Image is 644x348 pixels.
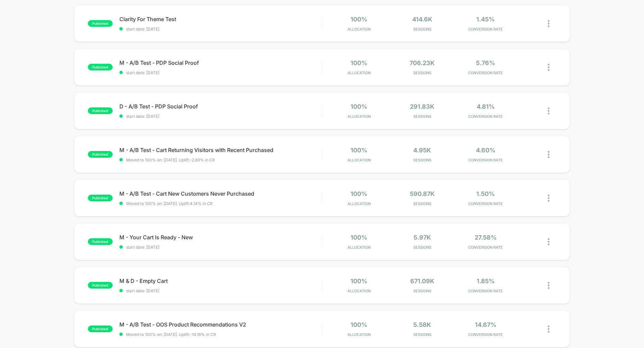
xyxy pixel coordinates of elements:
[455,27,516,32] span: CONVERSION RATE
[475,234,497,241] span: 27.58%
[119,234,322,241] span: M - Your Cart Is Ready - New
[351,59,367,66] span: 100%
[119,27,322,32] span: start date: [DATE]
[351,103,367,110] span: 100%
[410,103,434,110] span: 291.83k
[392,289,452,293] span: Sessions
[392,245,452,250] span: Sessions
[392,114,452,119] span: Sessions
[88,20,113,27] span: published
[347,289,371,293] span: Allocation
[119,147,322,153] span: M - A/B Test - Cart Returning Visitors with Recent Purchased
[477,103,495,110] span: 4.81%
[351,234,367,241] span: 100%
[347,158,371,162] span: Allocation
[548,151,549,158] img: close
[410,59,435,66] span: 706.23k
[476,147,495,154] span: 4.60%
[548,20,549,27] img: close
[476,59,495,66] span: 5.76%
[119,103,322,110] span: D - A/B Test - PDP Social Proof
[347,201,371,206] span: Allocation
[455,114,516,119] span: CONVERSION RATE
[88,326,113,332] span: published
[119,16,322,22] span: Clarity For Theme Test
[413,147,431,154] span: 4.95k
[119,114,322,119] span: start date: [DATE]
[477,278,495,285] span: 1.85%
[88,107,113,114] span: published
[392,70,452,75] span: Sessions
[119,59,322,66] span: M - A/B Test - PDP Social Proof
[351,321,367,328] span: 100%
[88,151,113,158] span: published
[351,147,367,154] span: 100%
[413,321,431,328] span: 5.58k
[347,114,371,119] span: Allocation
[548,64,549,71] img: close
[88,238,113,245] span: published
[476,190,495,197] span: 1.50%
[88,282,113,289] span: published
[455,289,516,293] span: CONVERSION RATE
[548,107,549,114] img: close
[455,70,516,75] span: CONVERSION RATE
[119,321,322,328] span: M - A/B Test - OOS Product Recommendations V2
[347,27,371,32] span: Allocation
[548,282,549,289] img: close
[119,245,322,250] span: start date: [DATE]
[548,238,549,245] img: close
[119,288,322,293] span: start date: [DATE]
[392,158,452,162] span: Sessions
[455,201,516,206] span: CONVERSION RATE
[347,70,371,75] span: Allocation
[351,278,367,285] span: 100%
[475,321,496,328] span: 14.67%
[455,158,516,162] span: CONVERSION RATE
[414,234,431,241] span: 5.97k
[455,245,516,250] span: CONVERSION RATE
[410,190,435,197] span: 590.87k
[347,332,371,337] span: Allocation
[410,278,434,285] span: 671.09k
[412,16,432,23] span: 414.6k
[476,16,495,23] span: 1.45%
[119,70,322,75] span: start date: [DATE]
[548,195,549,202] img: close
[119,278,322,284] span: M & D - Empty Cart
[351,190,367,197] span: 100%
[392,332,452,337] span: Sessions
[119,190,322,197] span: M - A/B Test - Cart New Customers Never Purchased
[126,157,215,162] span: Moved to 100% on: [DATE] . Uplift: -2.83% in CR
[126,332,216,337] span: Moved to 100% on: [DATE] . Uplift: -14.16% in CR
[455,332,516,337] span: CONVERSION RATE
[88,195,113,201] span: published
[88,64,113,70] span: published
[392,201,452,206] span: Sessions
[126,201,213,206] span: Moved to 100% on: [DATE] . Uplift: 4.14% in CR
[351,16,367,23] span: 100%
[548,326,549,333] img: close
[392,27,452,32] span: Sessions
[347,245,371,250] span: Allocation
